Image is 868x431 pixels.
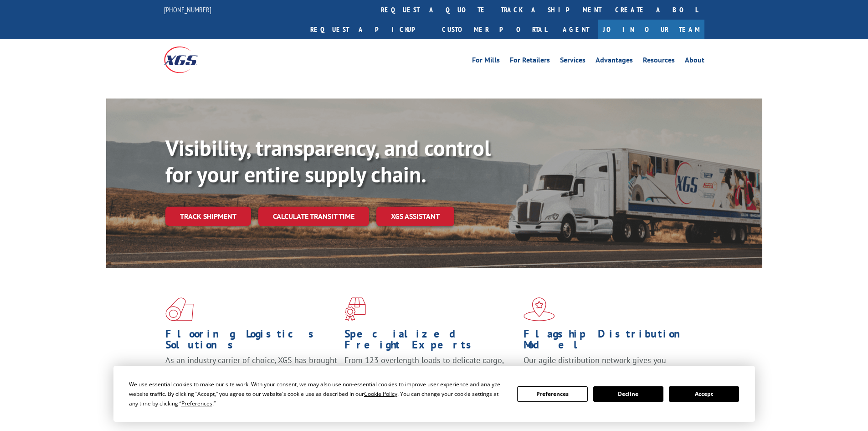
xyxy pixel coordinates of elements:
h1: Flagship Distribution Model [524,328,696,355]
a: Agent [554,20,598,39]
a: For Mills [472,57,500,67]
a: XGS ASSISTANT [376,207,454,226]
a: [PHONE_NUMBER] [164,5,211,14]
span: Preferences [181,400,212,407]
h1: Flooring Logistics Solutions [165,328,338,355]
button: Preferences [517,386,587,402]
a: Customer Portal [435,20,554,39]
span: Our agile distribution network gives you nationwide inventory management on demand. [524,355,691,376]
a: Calculate transit time [258,207,369,226]
span: Cookie Policy [364,390,397,398]
a: Join Our Team [598,20,704,39]
div: Cookie Consent Prompt [113,366,755,422]
p: From 123 overlength loads to delicate cargo, our experienced staff knows the best way to move you... [344,355,517,395]
img: xgs-icon-flagship-distribution-model-red [524,297,555,321]
a: Track shipment [165,207,251,226]
img: xgs-icon-total-supply-chain-intelligence-red [165,297,194,321]
a: Advantages [596,57,633,67]
button: Accept [669,386,739,402]
a: For Retailers [510,57,550,67]
button: Decline [593,386,663,402]
a: Request a pickup [303,20,435,39]
img: xgs-icon-focused-on-flooring-red [344,297,366,321]
h1: Specialized Freight Experts [344,328,517,355]
b: Visibility, transparency, and control for your entire supply chain. [165,134,491,188]
span: As an industry carrier of choice, XGS has brought innovation and dedication to flooring logistics... [165,355,337,387]
a: Resources [643,57,675,67]
a: About [685,57,704,67]
a: Services [560,57,586,67]
div: We use essential cookies to make our site work. With your consent, we may also use non-essential ... [129,379,506,408]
